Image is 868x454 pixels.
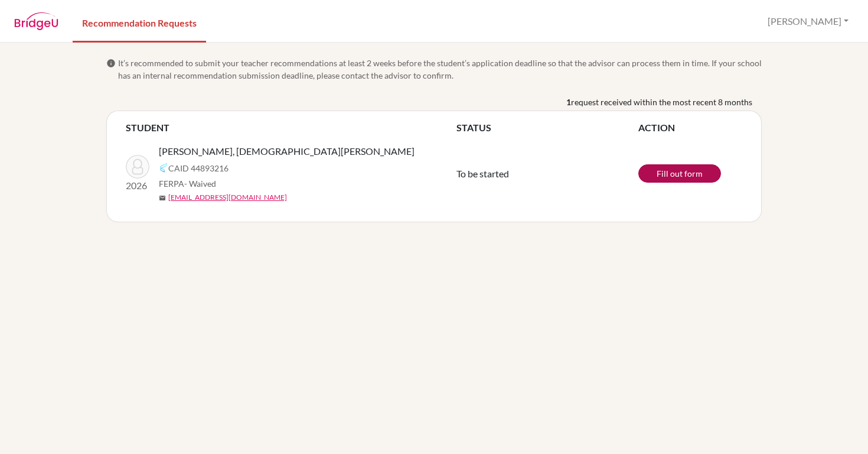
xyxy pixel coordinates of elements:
span: [PERSON_NAME], [DEMOGRAPHIC_DATA][PERSON_NAME] [159,144,415,158]
img: BridgeU logo [14,12,58,30]
th: STUDENT [126,121,456,135]
span: info [106,59,116,68]
a: Fill out form [638,164,721,183]
img: Common App logo [159,163,168,173]
span: It’s recommended to submit your teacher recommendations at least 2 weeks before the student’s app... [118,57,762,82]
b: 1 [566,96,571,108]
span: CAID 44893216 [168,162,229,174]
span: request received within the most recent 8 months [571,96,752,108]
span: mail [159,194,166,202]
img: UPPALAPATI, Samhita Savitri [126,155,149,179]
a: [EMAIL_ADDRESS][DOMAIN_NAME] [168,192,287,203]
th: ACTION [638,121,742,135]
span: - Waived [184,179,216,189]
th: STATUS [456,121,638,135]
a: Recommendation Requests [73,2,206,43]
span: To be started [456,168,509,179]
p: 2026 [126,179,149,193]
span: FERPA [159,177,216,190]
button: [PERSON_NAME] [762,10,854,33]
